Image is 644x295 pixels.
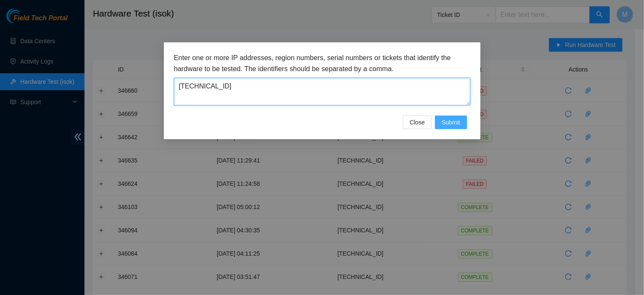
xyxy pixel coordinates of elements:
[174,78,470,105] textarea: [TECHNICAL_ID]
[442,118,460,127] span: Submit
[174,52,470,74] h3: Enter one or more IP addresses, region numbers, serial numbers or tickets that identify the hardw...
[435,116,467,129] button: Submit
[403,116,432,129] button: Close
[410,118,425,127] span: Close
